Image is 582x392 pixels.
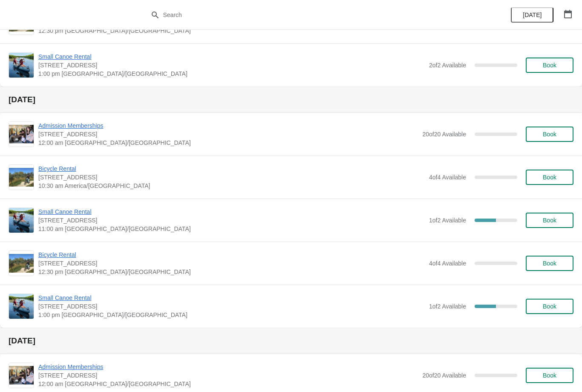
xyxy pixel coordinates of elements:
img: Small Canoe Rental | 1 Snow Goose Bay, Stonewall, MB R0C 2Z0 | 1:00 pm America/Winnipeg [9,53,34,78]
button: Book [526,170,573,185]
img: Bicycle Rental | 1 Snow Goose Bay, Stonewall, MB R0C 2Z0 | 12:30 pm America/Winnipeg [9,254,34,273]
span: 20 of 20 Available [422,131,466,138]
span: 4 of 4 Available [429,174,466,181]
span: [STREET_ADDRESS] [38,302,425,311]
button: Book [526,368,573,383]
span: Book [543,62,556,69]
span: Bicycle Rental [38,251,425,259]
span: 12:30 pm [GEOGRAPHIC_DATA]/[GEOGRAPHIC_DATA] [38,268,425,276]
button: Book [526,127,573,142]
span: [STREET_ADDRESS] [38,173,425,182]
span: [STREET_ADDRESS] [38,216,425,225]
h2: [DATE] [9,337,573,345]
span: 12:00 am [GEOGRAPHIC_DATA]/[GEOGRAPHIC_DATA] [38,138,418,147]
span: 11:00 am [GEOGRAPHIC_DATA]/[GEOGRAPHIC_DATA] [38,225,425,233]
span: 12:30 pm [GEOGRAPHIC_DATA]/[GEOGRAPHIC_DATA] [38,26,425,35]
button: Book [526,299,573,314]
span: Small Canoe Rental [38,294,425,302]
span: 2 of 2 Available [429,62,466,69]
span: Book [543,217,556,224]
span: 4 of 4 Available [429,260,466,267]
span: Bicycle Rental [38,164,425,173]
span: 1:00 pm [GEOGRAPHIC_DATA]/[GEOGRAPHIC_DATA] [38,311,425,319]
span: Book [543,303,556,310]
h2: [DATE] [9,95,573,104]
span: 1:00 pm [GEOGRAPHIC_DATA]/[GEOGRAPHIC_DATA] [38,69,425,78]
span: 10:30 am America/[GEOGRAPHIC_DATA] [38,182,425,190]
span: Book [543,372,556,379]
span: Admission Memberships [38,363,418,371]
img: Small Canoe Rental | 1 Snow Goose Bay, Stonewall, MB R0C 2Z0 | 1:00 pm America/Winnipeg [9,294,34,319]
span: Book [543,260,556,267]
img: Admission Memberships | 1 Snow Goose Bay, Stonewall, MB R0C 2Z0 | 12:00 am America/Winnipeg [9,122,34,147]
button: [DATE] [511,7,553,23]
span: 20 of 20 Available [422,372,466,379]
button: Book [526,213,573,228]
img: Bicycle Rental | 1 Snow Goose Bay, Stonewall, MB R0C 2Z0 | 10:30 am America/Winnipeg [9,168,34,187]
span: 1 of 2 Available [429,217,466,224]
span: Book [543,174,556,181]
span: Small Canoe Rental [38,208,425,216]
span: [STREET_ADDRESS] [38,61,425,69]
span: [STREET_ADDRESS] [38,259,425,268]
input: Search [163,7,437,23]
span: 12:00 am [GEOGRAPHIC_DATA]/[GEOGRAPHIC_DATA] [38,380,418,388]
button: Book [526,58,573,73]
span: [STREET_ADDRESS] [38,371,418,380]
span: [STREET_ADDRESS] [38,130,418,138]
span: [DATE] [523,12,542,18]
img: Small Canoe Rental | 1 Snow Goose Bay, Stonewall, MB R0C 2Z0 | 11:00 am America/Winnipeg [9,208,34,233]
span: Admission Memberships [38,121,418,130]
span: 1 of 2 Available [429,303,466,310]
span: Small Canoe Rental [38,52,425,61]
img: Admission Memberships | 1 Snow Goose Bay, Stonewall, MB R0C 2Z0 | 12:00 am America/Winnipeg [9,363,34,388]
button: Book [526,256,573,271]
span: Book [543,131,556,138]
